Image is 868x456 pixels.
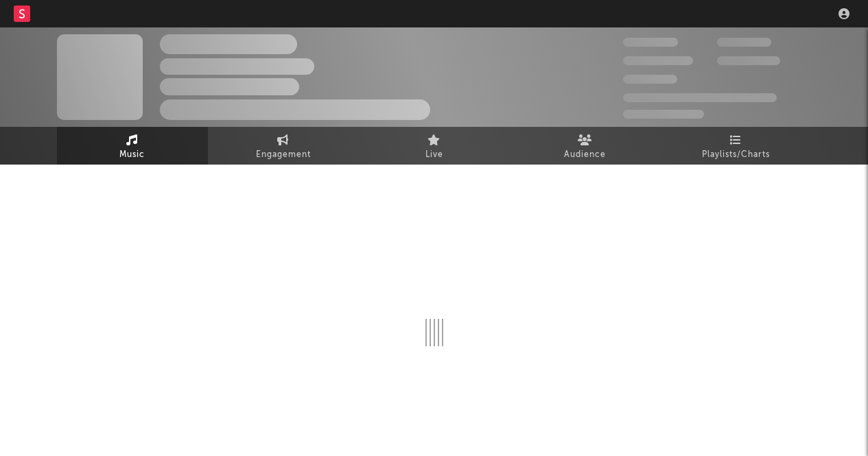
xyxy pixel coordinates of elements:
[623,75,677,84] span: 100,000
[564,147,606,163] span: Audience
[623,110,704,119] span: Jump Score: 85.0
[57,127,208,165] a: Music
[661,127,812,165] a: Playlists/Charts
[623,56,693,65] span: 50,000,000
[256,147,311,163] span: Engagement
[510,127,661,165] a: Audience
[425,147,443,163] span: Live
[702,147,770,163] span: Playlists/Charts
[623,93,777,102] span: 50,000,000 Monthly Listeners
[623,38,678,47] span: 300,000
[208,127,359,165] a: Engagement
[359,127,510,165] a: Live
[717,56,780,65] span: 1,000,000
[717,38,771,47] span: 100,000
[119,147,145,163] span: Music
